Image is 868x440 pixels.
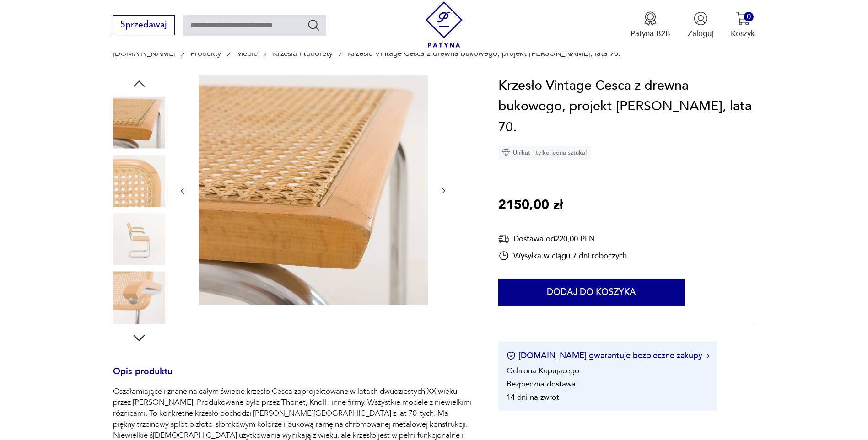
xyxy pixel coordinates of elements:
a: [DOMAIN_NAME] [113,49,175,58]
div: Wysyłka w ciągu 7 dni roboczych [498,250,627,261]
p: 2150,00 zł [498,195,563,216]
img: Ikona diamentu [502,149,510,157]
p: Zaloguj [688,28,713,39]
h3: Opis produktu [113,368,472,386]
a: Ikona medaluPatyna B2B [631,11,670,39]
div: Unikat - tylko jedna sztuka! [498,146,591,160]
img: Zdjęcie produktu Krzesło Vintage Cesca z drewna bukowego, projekt Marcel Breuer, lata 70. [113,97,165,149]
div: Dostawa od 220,00 PLN [498,233,627,245]
img: Zdjęcie produktu Krzesło Vintage Cesca z drewna bukowego, projekt Marcel Breuer, lata 70. [113,271,165,323]
img: Ikona certyfikatu [507,351,516,360]
a: Meble [236,49,258,58]
li: 14 dni na zwrot [507,392,559,402]
img: Patyna - sklep z meblami i dekoracjami vintage [421,1,467,48]
a: Sprzedawaj [113,22,175,29]
img: Ikona strzałki w prawo [706,354,709,358]
p: Krzesło Vintage Cesca z drewna bukowego, projekt [PERSON_NAME], lata 70. [348,49,620,58]
a: Produkty [190,49,221,58]
h1: Krzesło Vintage Cesca z drewna bukowego, projekt [PERSON_NAME], lata 70. [498,75,755,138]
li: Bezpieczna dostawa [507,379,576,389]
img: Ikona medalu [643,11,658,26]
p: Patyna B2B [631,28,670,39]
img: Zdjęcie produktu Krzesło Vintage Cesca z drewna bukowego, projekt Marcel Breuer, lata 70. [113,213,165,265]
button: Dodaj do koszyka [498,279,685,306]
li: Ochrona Kupującego [507,365,579,376]
button: [DOMAIN_NAME] gwarantuje bezpieczne zakupy [507,350,709,361]
button: 0Koszyk [731,11,755,39]
button: Patyna B2B [631,11,670,39]
img: Ikona koszyka [736,11,750,26]
button: Zaloguj [688,11,713,39]
a: Krzesła i taborety [273,49,333,58]
button: Szukaj [307,18,320,32]
button: Sprzedawaj [113,15,175,35]
img: Ikonka użytkownika [694,11,708,26]
img: Zdjęcie produktu Krzesło Vintage Cesca z drewna bukowego, projekt Marcel Breuer, lata 70. [113,155,165,207]
div: 0 [744,12,754,21]
p: Koszyk [731,28,755,39]
img: Zdjęcie produktu Krzesło Vintage Cesca z drewna bukowego, projekt Marcel Breuer, lata 70. [199,75,428,305]
img: Ikona dostawy [498,233,509,245]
